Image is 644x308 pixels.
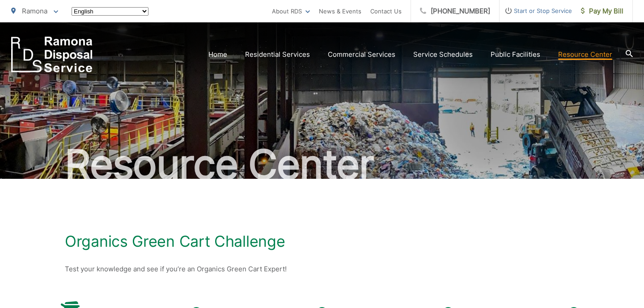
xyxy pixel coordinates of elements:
h2: Resource Center [11,142,633,187]
a: News & Events [319,6,361,17]
a: About RDS [272,6,310,17]
a: Service Schedules [413,49,473,60]
p: Test your knowledge and see if you’re an Organics Green Cart Expert! [65,264,579,274]
span: Ramona [22,7,47,15]
a: Residential Services [245,49,310,60]
span: Pay My Bill [581,6,623,17]
a: Resource Center [558,49,612,60]
a: Commercial Services [328,49,395,60]
a: Contact Us [370,6,402,17]
h1: Organics Green Cart Challenge [65,232,579,250]
select: Select a language [72,7,148,16]
a: Public Facilities [491,49,540,60]
a: Home [208,49,227,60]
a: EDCD logo. Return to the homepage. [11,37,93,72]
